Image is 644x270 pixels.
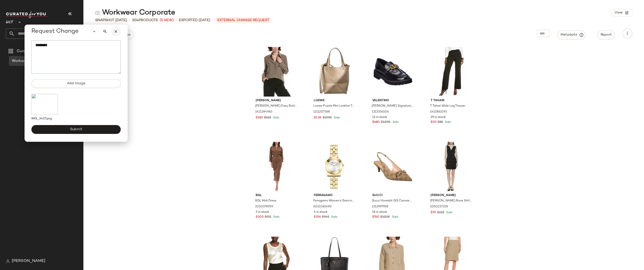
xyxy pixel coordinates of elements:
[310,142,359,191] img: 6010361490_RLLDTH.jpg
[212,17,213,23] span: •
[430,199,471,203] span: [PERSON_NAME] Rune Shift Dress
[255,199,276,203] span: BGL Midi Dress
[67,82,85,85] span: Add Image
[95,10,100,15] img: svg%3e
[95,8,175,18] div: Workwear Corporate
[430,193,472,198] span: [PERSON_NAME]
[12,58,49,64] span: Workwear Corporate
[255,205,273,209] span: 1050378959
[430,99,472,103] span: T Tahari
[430,104,465,108] span: T Tahari Wide Leg Trouser
[255,104,297,108] span: [PERSON_NAME] Easy Button Blouse
[256,215,264,219] span: $300
[322,215,329,219] span: $945
[314,210,328,214] span: 4 in stock
[252,47,301,97] img: 1411284963_RLLATH.jpg
[256,116,263,120] span: $180
[313,110,330,114] span: 1111207368
[372,210,387,214] span: 16 in stock
[372,120,380,125] span: $680
[95,18,127,23] span: Snapshot [DATE]
[6,259,10,263] img: svg%3e
[430,120,436,125] span: $30
[12,258,45,264] span: [PERSON_NAME]
[430,205,448,209] span: 1050237328
[381,120,391,125] span: $1.09K
[426,47,476,97] img: 1411863293_RLLDTH.jpg
[314,215,321,219] span: $396
[314,99,355,103] span: Loewe
[600,33,612,37] span: Report
[426,142,476,191] img: 1050237328_RLLATH.jpg
[445,211,452,214] span: Sale
[437,120,443,125] span: $88
[313,104,355,108] span: Loewe Puzzle Mini Leather Tote
[31,79,121,88] button: Add Image
[614,11,623,15] span: View
[314,116,322,120] span: $1.3K
[372,215,379,219] span: $760
[372,193,414,198] span: Gucci
[372,199,413,203] span: Gucci Horsebit GG Canvas Slingback Pump
[176,17,177,23] span: •
[314,193,355,198] span: Ferragamo
[160,18,174,23] span: (5 New)
[597,30,615,39] button: Report
[132,18,158,23] div: Products
[392,121,399,124] span: Sale
[333,116,340,119] span: Sale
[264,116,271,120] span: $365
[368,47,418,97] img: 1313356106_RLLDTH.jpg
[372,104,413,108] span: [PERSON_NAME] Signature Leather Loafer
[310,47,359,97] img: 1111207368_RLLATH.jpg
[313,205,332,209] span: 6010361490
[380,215,390,219] span: $1.02K
[430,110,447,114] span: 1411863293
[372,205,388,209] span: 1313997958
[430,115,446,120] span: 29 in stock
[391,215,398,219] span: Sale
[256,193,297,198] span: BGL
[215,17,271,23] p: External Change Request
[323,116,332,120] span: $1.99K
[372,115,387,120] span: 12 in stock
[372,99,414,103] span: Valentino
[6,11,48,18] img: cfy_white_logo.C9jOOHJF.svg
[252,142,301,191] img: 1050378959_RLLDTH.jpg
[313,199,355,203] span: Ferragamo Women's Gancino Watch
[560,33,583,37] span: Metadata
[444,121,451,124] span: Sale
[265,215,271,219] span: $911
[256,99,297,103] span: [PERSON_NAME]
[557,30,586,39] button: Metadata
[437,211,444,215] span: $225
[179,18,210,23] p: Exported [DATE]
[272,215,279,219] span: Sale
[255,110,272,114] span: 1411284963
[129,17,130,23] span: •
[368,142,418,191] img: 1313997958_RLLDTH.jpg
[256,210,269,214] span: 3 in stock
[372,110,389,114] span: 1313356106
[430,211,436,215] span: $70
[330,215,337,219] span: Sale
[272,116,279,119] span: Sale
[17,48,34,54] span: Curations
[132,18,139,22] span: 304
[612,9,632,16] button: View
[6,17,14,26] span: Gilt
